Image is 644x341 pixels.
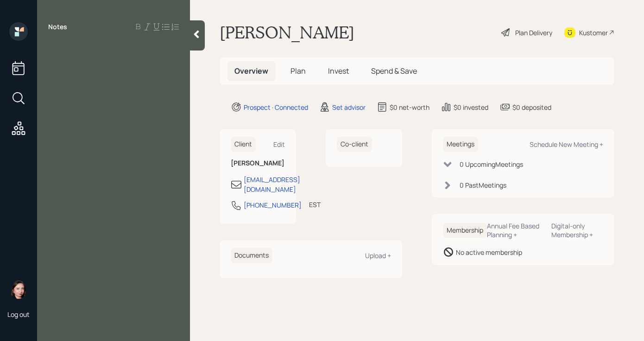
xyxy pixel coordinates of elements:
h6: Documents [231,248,272,263]
div: Annual Fee Based Planning + [487,221,544,239]
div: [PHONE_NUMBER] [244,200,302,210]
div: 0 Past Meeting s [460,180,506,190]
span: Overview [234,66,268,76]
h1: [PERSON_NAME] [220,22,354,43]
div: 0 Upcoming Meeting s [460,159,523,169]
div: $0 deposited [512,102,551,112]
div: Prospect · Connected [244,102,308,112]
div: Plan Delivery [515,28,552,38]
div: [EMAIL_ADDRESS][DOMAIN_NAME] [244,175,300,194]
div: EST [309,200,321,209]
h6: Membership [443,223,487,238]
div: Set advisor [332,102,366,112]
div: $0 invested [454,102,488,112]
h6: [PERSON_NAME] [231,159,285,167]
span: Spend & Save [371,66,417,76]
img: aleksandra-headshot.png [9,280,28,299]
div: Kustomer [579,28,608,38]
div: Digital-only Membership + [551,221,603,239]
div: $0 net-worth [390,102,429,112]
div: Upload + [365,251,391,260]
div: No active membership [456,247,522,257]
h6: Co-client [337,137,372,152]
h6: Client [231,137,256,152]
span: Plan [290,66,306,76]
div: Edit [273,140,285,149]
span: Invest [328,66,349,76]
h6: Meetings [443,137,478,152]
div: Schedule New Meeting + [530,140,603,149]
label: Notes [48,22,67,32]
div: Log out [7,310,30,319]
